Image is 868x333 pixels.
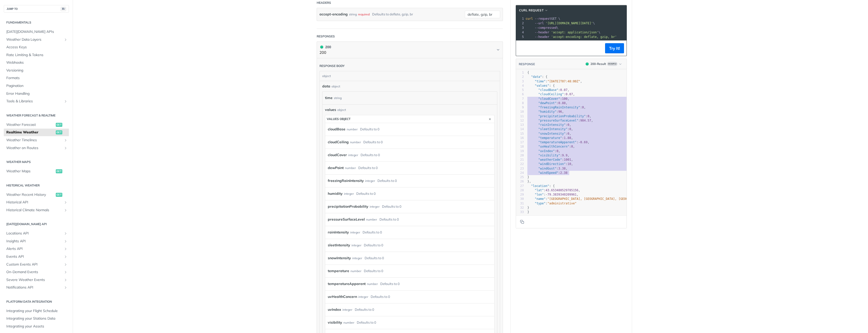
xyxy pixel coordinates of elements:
[377,177,397,184] div: Defaults to 0
[349,11,357,18] div: string
[328,151,347,159] label: cloudCover
[6,45,68,50] span: Access Keys
[342,306,352,313] div: integer
[6,138,62,143] span: Weather Timelines
[319,44,500,56] button: 200 200200
[562,154,567,157] span: 9.9
[350,138,361,146] div: number
[328,242,350,249] label: sleetIntensity
[317,34,335,39] div: Responses
[516,92,524,97] div: 6
[548,202,577,205] span: "administrative"
[519,62,535,67] button: RESPONSE
[4,206,69,214] a: Historical Climate NormalsShow subpages for Historical Climate Normals
[319,64,345,68] div: Response body
[535,31,549,34] span: --header
[366,216,377,223] div: number
[527,162,573,166] span: : ,
[583,61,624,66] button: 200200-ResultExample
[527,197,722,201] span: : ,
[319,11,348,18] label: accept-encoding
[4,20,69,25] h2: Fundamentals
[364,267,383,275] div: Defaults to 0
[358,164,378,172] div: Defaults to 0
[557,149,558,153] span: 0
[605,43,624,53] button: Try It!
[527,154,569,157] span: : ,
[527,202,577,205] span: :
[546,21,593,25] span: '[URL][DOMAIN_NAME][DATE]'
[607,62,617,66] span: Example
[516,179,524,184] div: 26
[320,71,499,81] div: object
[4,222,69,226] h2: [DATE][DOMAIN_NAME] API
[325,94,333,102] label: time
[527,136,573,140] span: : ,
[526,21,595,25] span: \
[586,62,589,65] span: 200
[567,132,569,135] span: 0
[382,203,401,210] div: Defaults to 0
[538,97,560,101] span: "cloudCover"
[325,107,336,112] span: values
[4,121,69,129] a: Weather Forecastget
[516,79,524,84] div: 3
[538,92,564,96] span: "cloudCeiling"
[516,88,524,92] div: 5
[516,21,525,26] div: 2
[337,108,346,112] div: object
[4,144,69,152] a: Weather on RoutesShow subpages for Weather on Routes
[516,123,524,127] div: 13
[64,99,68,103] button: Show subpages for Tools & Libraries
[4,59,69,66] a: Webhooks
[356,190,376,197] div: Defaults to 0
[4,90,69,98] a: Error Handling
[4,245,69,253] a: Alerts APIShow subpages for Alerts API
[361,151,380,159] div: Defaults to 0
[538,171,558,175] span: "windSpeed"
[322,84,330,89] span: data
[558,101,566,105] span: 0.88
[538,158,562,161] span: "weatherCode"
[516,140,524,145] div: 17
[64,255,68,259] button: Show subpages for Events API
[4,199,69,206] a: Historical APIShow subpages for Historical API
[527,97,569,101] span: : ,
[566,92,573,96] span: 0.07
[328,177,364,184] label: freezingRainIntensity
[527,188,580,192] span: : ,
[516,136,524,140] div: 16
[6,324,68,329] span: Integrating your Assets
[516,149,524,153] div: 19
[535,193,544,196] span: "lon"
[516,127,524,131] div: 14
[351,242,361,249] div: integer
[328,229,349,236] label: rainIntensity
[516,188,524,193] div: 28
[538,88,558,92] span: "cloudBase"
[519,218,526,226] button: Copy to clipboard
[328,267,349,275] label: temperature
[527,180,531,183] span: },
[580,140,588,144] span: 0.69
[538,162,565,166] span: "windDirection"
[578,140,580,144] span: -
[516,75,524,79] div: 2
[527,114,591,118] span: : ,
[6,122,55,127] span: Weather Forecast
[4,276,69,284] a: Severe Weather EventsShow subpages for Severe Weather Events
[551,31,599,34] span: 'accept: application/json'
[328,254,351,262] label: snowIntensity
[4,315,69,322] a: Integrating your Stations Data
[527,175,529,179] span: }
[516,101,524,105] div: 8
[535,17,551,20] span: --request
[334,94,342,102] div: string
[379,216,399,223] div: Defaults to 0
[363,138,383,146] div: Defaults to 0
[64,146,68,150] button: Show subpages for Weather on Routes
[526,17,560,20] span: GET \
[527,158,573,161] span: : ,
[516,114,524,118] div: 11
[535,84,549,87] span: "values"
